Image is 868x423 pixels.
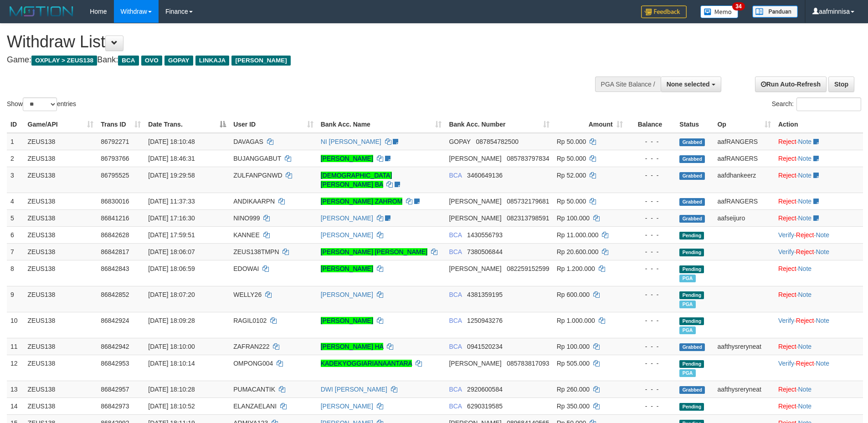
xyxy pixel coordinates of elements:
[7,381,24,398] td: 13
[148,317,195,324] span: [DATE] 18:09:28
[796,248,814,255] a: Reject
[7,150,24,167] td: 2
[630,230,673,240] div: - - -
[101,155,129,162] span: 86793766
[796,97,861,111] input: Search:
[7,286,24,312] td: 9
[233,198,275,205] span: ANDIKAARPN
[321,138,381,145] a: NI [PERSON_NAME]
[778,343,796,350] a: Reject
[101,360,129,367] span: 86842953
[101,172,129,179] span: 86795525
[7,116,24,133] th: ID
[778,248,794,255] a: Verify
[467,231,503,239] span: Copy 1430556793 to clipboard
[679,232,704,240] span: Pending
[148,214,195,222] span: [DATE] 17:16:30
[321,214,373,222] a: [PERSON_NAME]
[24,226,98,243] td: ZEUS138
[24,398,98,414] td: ZEUS138
[101,265,129,272] span: 86842843
[778,386,796,393] a: Reject
[7,5,76,18] img: MOTION_logo.png
[24,355,98,381] td: ZEUS138
[321,248,427,255] a: [PERSON_NAME] [PERSON_NAME]
[679,326,695,334] span: Marked by aafnoeunsreypich
[144,116,230,133] th: Date Trans.: activate to sort column descending
[24,286,98,312] td: ZEUS138
[148,343,195,350] span: [DATE] 18:10:00
[630,214,673,223] div: - - -
[775,243,863,260] td: · ·
[828,76,854,92] a: Stop
[449,172,462,179] span: BCA
[679,360,704,368] span: Pending
[557,198,586,205] span: Rp 50.000
[679,198,705,206] span: Grabbed
[321,155,373,162] a: [PERSON_NAME]
[798,291,812,298] a: Note
[557,343,590,350] span: Rp 100.000
[714,116,774,133] th: Op: activate to sort column ascending
[449,138,470,145] span: GOPAY
[449,403,462,410] span: BCA
[476,138,519,145] span: Copy 087854782500 to clipboard
[321,265,373,272] a: [PERSON_NAME]
[233,172,282,179] span: ZULFANPGNWD
[679,265,704,273] span: Pending
[627,116,676,133] th: Balance
[148,291,195,298] span: [DATE] 18:07:20
[507,360,549,367] span: Copy 085783817093 to clipboard
[775,133,863,150] td: ·
[679,138,705,146] span: Grabbed
[467,248,503,255] span: Copy 7380506844 to clipboard
[101,343,129,350] span: 86842942
[816,360,829,367] a: Note
[798,343,812,350] a: Note
[775,398,863,414] td: ·
[775,260,863,286] td: ·
[553,116,627,133] th: Amount: activate to sort column ascending
[507,198,549,205] span: Copy 085732179681 to clipboard
[24,167,98,193] td: ZEUS138
[679,301,695,308] span: Marked by aafnoeunsreypich
[798,403,812,410] a: Note
[630,290,673,299] div: - - -
[467,172,503,179] span: Copy 3460649136 to clipboard
[775,381,863,398] td: ·
[118,56,139,66] span: BCA
[321,231,373,239] a: [PERSON_NAME]
[557,214,590,222] span: Rp 100.000
[24,260,98,286] td: ZEUS138
[148,138,195,145] span: [DATE] 18:10:48
[775,338,863,355] td: ·
[7,355,24,381] td: 12
[816,231,829,239] a: Note
[714,381,774,398] td: aafthysreryneat
[641,5,687,18] img: Feedback.jpg
[714,133,774,150] td: aafRANGERS
[630,385,673,394] div: - - -
[557,138,586,145] span: Rp 50.000
[630,171,673,180] div: - - -
[732,2,745,10] span: 34
[507,265,549,272] span: Copy 082259152599 to clipboard
[752,5,798,18] img: panduan.png
[778,155,796,162] a: Reject
[679,343,705,351] span: Grabbed
[775,286,863,312] td: ·
[449,291,462,298] span: BCA
[798,138,812,145] a: Note
[7,312,24,338] td: 10
[233,155,281,162] span: BUJANGGABUT
[679,275,695,282] span: Marked by aafkaynarin
[775,193,863,209] td: ·
[676,116,714,133] th: Status
[630,359,673,368] div: - - -
[449,386,462,393] span: BCA
[233,360,273,367] span: OMPONG004
[679,172,705,180] span: Grabbed
[449,360,501,367] span: [PERSON_NAME]
[101,291,129,298] span: 86842852
[467,291,503,298] span: Copy 4381359195 to clipboard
